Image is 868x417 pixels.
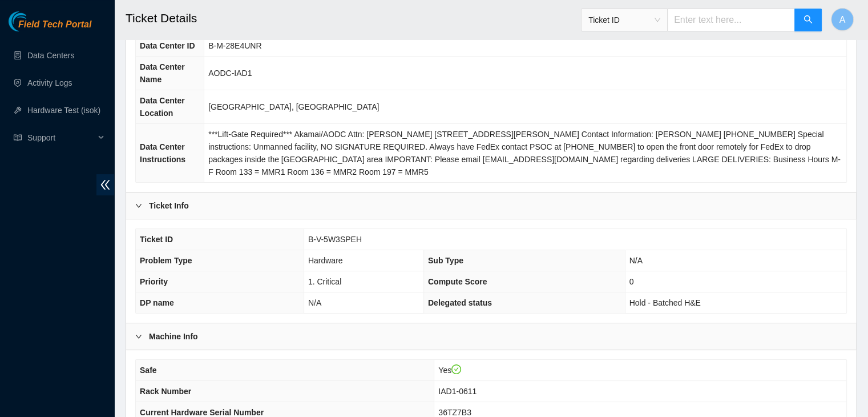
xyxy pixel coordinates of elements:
[451,364,462,375] span: check-circle
[140,96,185,118] span: Data Center Location
[135,333,142,340] span: right
[27,78,72,87] a: Activity Logs
[126,193,856,219] div: Ticket Info
[438,387,477,396] span: IAD1-0611
[27,51,74,60] a: Data Centers
[308,298,321,307] span: N/A
[667,9,795,31] input: Enter text here...
[839,13,846,27] span: A
[14,134,22,142] span: read
[308,277,341,286] span: 1. Critical
[9,11,58,31] img: Akamai Technologies
[9,21,91,35] a: Akamai TechnologiesField Tech Portal
[140,41,195,50] span: Data Center ID
[794,9,822,31] button: search
[629,256,643,265] span: N/A
[140,387,191,396] span: Rack Number
[140,62,185,84] span: Data Center Name
[629,277,634,286] span: 0
[438,408,471,417] span: 36TZ7B3
[208,130,841,177] span: ***Lift-Gate Required*** Akamai/AODC Attn: [PERSON_NAME] [STREET_ADDRESS][PERSON_NAME] Contact In...
[96,174,114,195] span: double-left
[140,256,192,265] span: Problem Type
[140,277,168,286] span: Priority
[140,142,185,164] span: Data Center Instructions
[629,298,701,307] span: Hold - Batched H&E
[140,298,174,307] span: DP name
[308,256,343,265] span: Hardware
[140,366,157,375] span: Safe
[140,408,264,417] span: Current Hardware Serial Number
[126,323,856,350] div: Machine Info
[208,102,379,111] span: [GEOGRAPHIC_DATA], [GEOGRAPHIC_DATA]
[27,126,95,149] span: Support
[308,235,362,244] span: B-V-5W3SPEH
[831,8,854,31] button: A
[149,330,198,343] b: Machine Info
[18,19,91,30] span: Field Tech Portal
[208,41,261,50] span: B-M-28E4UNR
[27,106,100,115] a: Hardware Test (isok)
[428,256,463,265] span: Sub Type
[208,69,252,78] span: AODC-IAD1
[135,202,142,209] span: right
[428,298,492,307] span: Delegated status
[588,11,660,29] span: Ticket ID
[438,366,461,375] span: Yes
[140,235,173,244] span: Ticket ID
[149,199,189,212] b: Ticket Info
[428,277,487,286] span: Compute Score
[804,15,813,26] span: search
